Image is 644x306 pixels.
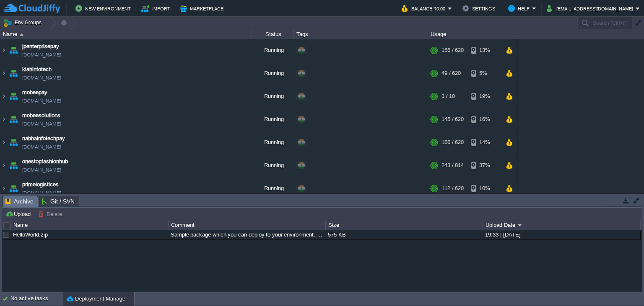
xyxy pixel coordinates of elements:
div: Size [326,220,483,230]
div: 145 / 620 [441,108,464,131]
div: 16% [471,108,498,131]
div: 3 / 10 [441,85,455,108]
div: Running [252,108,294,131]
a: nabhainfotechpay [22,134,65,143]
button: Marketplace [180,3,226,13]
button: Upload [5,210,33,218]
button: [EMAIL_ADDRESS][DOMAIN_NAME] [547,3,636,13]
div: Running [252,131,294,154]
div: Upload Date [483,220,640,230]
button: Settings [462,3,498,13]
button: Help [508,3,532,13]
a: HelloWorld.zip [13,231,48,238]
div: Running [252,85,294,108]
div: Status [252,29,293,39]
span: Git / SVN [42,196,75,206]
button: Env Groups [3,17,44,28]
div: Running [252,39,294,62]
img: AMDAwAAAACH5BAEAAAAALAAAAAABAAEAAAICRAEAOw== [8,108,19,131]
img: AMDAwAAAACH5BAEAAAAALAAAAAABAAEAAAICRAEAOw== [8,62,19,85]
div: Name [1,29,252,39]
img: AMDAwAAAACH5BAEAAAAALAAAAAABAAEAAAICRAEAOw== [0,108,7,131]
div: 19% [471,85,498,108]
img: AMDAwAAAACH5BAEAAAAALAAAAAABAAEAAAICRAEAOw== [8,39,19,62]
div: Running [252,177,294,200]
a: onestopfashionhub [22,157,68,166]
div: 243 / 814 [441,154,464,177]
div: Usage [428,29,517,39]
div: 5% [471,62,498,85]
div: No active tasks [10,292,63,306]
img: AMDAwAAAACH5BAEAAAAALAAAAAABAAEAAAICRAEAOw== [8,85,19,108]
img: AMDAwAAAACH5BAEAAAAALAAAAAABAAEAAAICRAEAOw== [0,39,7,62]
a: [DOMAIN_NAME] [22,120,61,128]
div: 14% [471,131,498,154]
div: Sample package which you can deploy to your environment. Feel free to delete and upload a package... [169,230,325,239]
button: Import [141,3,173,13]
button: Balance ₹0.00 [402,3,448,13]
div: 49 / 620 [441,62,461,85]
a: [DOMAIN_NAME] [22,51,61,59]
a: [DOMAIN_NAME] [22,166,61,174]
div: 13% [471,39,498,62]
a: [DOMAIN_NAME] [22,74,61,82]
a: [DOMAIN_NAME] [22,143,61,151]
img: AMDAwAAAACH5BAEAAAAALAAAAAABAAEAAAICRAEAOw== [0,131,7,154]
div: 19:33 | [DATE] [483,230,640,239]
img: AMDAwAAAACH5BAEAAAAALAAAAAABAAEAAAICRAEAOw== [0,177,7,200]
div: 156 / 620 [441,39,464,62]
img: AMDAwAAAACH5BAEAAAAALAAAAAABAAEAAAICRAEAOw== [0,62,7,85]
div: 112 / 620 [441,177,464,200]
a: mobeepay [22,88,47,97]
img: AMDAwAAAACH5BAEAAAAALAAAAAABAAEAAAICRAEAOw== [0,85,7,108]
button: New Environment [75,3,133,13]
div: Running [252,154,294,177]
div: Tags [294,29,428,39]
img: AMDAwAAAACH5BAEAAAAALAAAAAABAAEAAAICRAEAOw== [8,131,19,154]
div: 575 KB [326,230,482,239]
div: Comment [169,220,325,230]
div: 37% [471,154,498,177]
button: Deployment Manager [67,295,127,303]
img: AMDAwAAAACH5BAEAAAAALAAAAAABAAEAAAICRAEAOw== [0,154,7,177]
iframe: chat widget [609,273,636,298]
div: 166 / 620 [441,131,464,154]
span: Archive [5,196,34,207]
a: kiahinfotech [22,65,52,74]
div: 10% [471,177,498,200]
img: AMDAwAAAACH5BAEAAAAALAAAAAABAAEAAAICRAEAOw== [8,154,19,177]
a: jpenterprisepay [22,42,59,51]
a: [DOMAIN_NAME] [22,189,61,197]
img: AMDAwAAAACH5BAEAAAAALAAAAAABAAEAAAICRAEAOw== [8,177,19,200]
img: CloudJiffy [3,3,60,14]
div: Name [11,220,168,230]
div: Running [252,62,294,85]
a: mobeesolutions [22,111,60,120]
a: primelogistices [22,180,59,189]
a: [DOMAIN_NAME] [22,97,61,105]
img: AMDAwAAAACH5BAEAAAAALAAAAAABAAEAAAICRAEAOw== [20,33,23,36]
button: Delete [38,210,65,218]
